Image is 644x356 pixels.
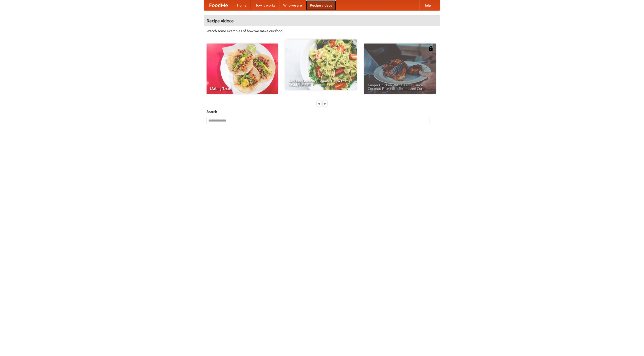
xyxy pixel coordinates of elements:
h5: Search [207,109,437,114]
span: An Easy, Summery Tomato Pasta That's Ready for Fall [289,79,353,86]
p: Watch some examples of how we make our food! [207,28,437,33]
a: Help [419,0,435,10]
a: Recipe videos [306,0,336,10]
img: 483408.png [428,46,433,51]
div: « [317,100,321,107]
span: Making Tacos [210,87,274,90]
a: How it works [251,0,279,10]
h4: Recipe videos [204,16,440,26]
a: Making Tacos [207,44,278,94]
a: Who we are [279,0,306,10]
a: FoodMe [204,0,233,10]
a: An Easy, Summery Tomato Pasta That's Ready for Fall [285,39,357,90]
div: » [323,100,327,107]
a: Home [233,0,251,10]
